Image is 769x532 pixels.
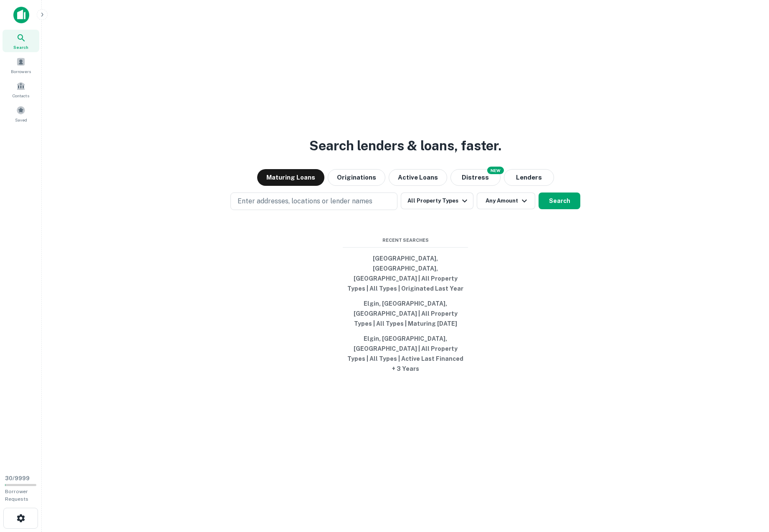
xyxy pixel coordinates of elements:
[487,167,504,174] div: NEW
[13,44,28,51] span: Search
[309,136,501,156] h3: Search lenders & loans, faster.
[3,30,39,52] a: Search
[389,169,447,186] button: Active Loans
[13,92,29,99] span: Contacts
[3,102,39,125] a: Saved
[257,169,324,186] button: Maturing Loans
[5,475,30,481] span: 30 / 9999
[539,193,580,209] button: Search
[343,251,468,296] button: [GEOGRAPHIC_DATA], [GEOGRAPHIC_DATA], [GEOGRAPHIC_DATA] | All Property Types | All Types | Origin...
[450,169,501,186] button: Search distressed loans with lien and other non-mortgage details.
[5,489,28,502] span: Borrower Requests
[343,237,468,244] span: Recent Searches
[727,465,769,505] iframe: Chat Widget
[343,296,468,331] button: Elgin, [GEOGRAPHIC_DATA], [GEOGRAPHIC_DATA] | All Property Types | All Types | Maturing [DATE]
[401,193,473,209] button: All Property Types
[3,54,39,76] a: Borrowers
[504,169,554,186] button: Lenders
[230,193,397,210] button: Enter addresses, locations or lender names
[15,117,27,123] span: Saved
[328,169,385,186] button: Originations
[11,68,31,75] span: Borrowers
[477,193,535,209] button: Any Amount
[3,78,39,101] a: Contacts
[238,196,372,206] p: Enter addresses, locations or lender names
[13,7,29,23] img: capitalize-icon.png
[343,331,468,376] button: Elgin, [GEOGRAPHIC_DATA], [GEOGRAPHIC_DATA] | All Property Types | All Types | Active Last Financ...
